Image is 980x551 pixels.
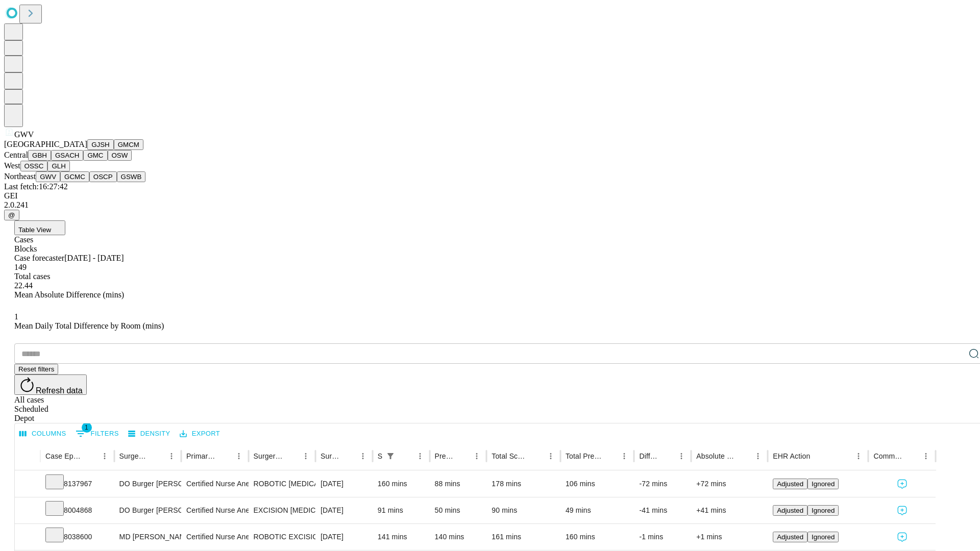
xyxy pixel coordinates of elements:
span: 1 [14,312,18,321]
button: Menu [470,449,484,463]
button: @ [4,210,19,220]
button: GCMC [60,171,89,182]
span: Table View [18,226,51,234]
button: GLH [47,161,69,171]
div: [DATE] [321,471,367,497]
button: GSACH [51,150,83,161]
button: Sort [217,449,232,463]
span: @ [8,211,15,219]
span: 149 [14,263,27,271]
div: EHR Action [773,452,810,460]
div: Total Predicted Duration [566,452,602,460]
div: +72 mins [696,471,763,497]
button: Menu [299,449,313,463]
div: 160 mins [378,471,425,497]
span: Mean Absolute Difference (mins) [14,290,124,299]
button: GMCM [114,139,143,150]
button: Sort [603,449,617,463]
button: Menu [413,449,427,463]
button: Sort [341,449,356,463]
button: Refresh data [14,374,87,395]
button: OSW [108,150,132,161]
div: DO Burger [PERSON_NAME] Do [119,497,176,523]
div: 161 mins [492,524,555,550]
div: ROBOTIC [MEDICAL_DATA] [254,471,310,497]
span: Last fetch: 16:27:42 [4,182,68,191]
div: MD [PERSON_NAME] [119,524,176,550]
button: Adjusted [773,532,807,542]
span: [DATE] - [DATE] [64,254,124,262]
button: Sort [660,449,674,463]
div: 49 mins [566,497,629,523]
div: +1 mins [696,524,763,550]
div: 160 mins [566,524,629,550]
button: Menu [232,449,246,463]
button: GBH [28,150,51,161]
div: GEI [4,191,976,201]
div: ROBOTIC EXCISION OR DESTRUCTION ABDOMINAL TUMOR OR [MEDICAL_DATA] 5CM OR LESS [254,524,310,550]
div: 106 mins [566,471,629,497]
div: [DATE] [321,497,367,523]
button: Sort [811,449,825,463]
button: Export [177,426,223,442]
button: Menu [164,449,179,463]
button: Menu [97,449,112,463]
div: 8004868 [45,497,109,523]
span: Central [4,151,28,159]
div: Surgery Date [321,452,340,460]
div: Scheduled In Room Duration [378,452,382,460]
div: [DATE] [321,524,367,550]
div: -41 mins [639,497,686,523]
div: 1 active filter [383,449,398,463]
span: Ignored [812,507,835,514]
button: Ignored [807,532,839,542]
div: EXCISION [MEDICAL_DATA] LESION EXCEPT [MEDICAL_DATA] TRUNK ETC 2.1 TO 3.0CM [254,497,310,523]
button: OSSC [20,161,48,171]
div: 140 mins [435,524,482,550]
span: GWV [14,130,34,139]
div: Surgery Name [254,452,283,460]
div: Primary Service [186,452,216,460]
button: Show filters [383,449,398,463]
div: Case Epic Id [45,452,82,460]
button: Sort [455,449,470,463]
button: Sort [284,449,299,463]
button: Select columns [17,426,69,442]
div: -1 mins [639,524,686,550]
button: Menu [919,449,933,463]
div: 8137967 [45,471,109,497]
span: Refresh data [36,386,83,395]
button: Expand [20,529,35,546]
button: Expand [20,475,35,493]
div: DO Burger [PERSON_NAME] Do [119,471,176,497]
div: 91 mins [378,497,425,523]
button: Menu [674,449,689,463]
div: Absolute Difference [696,452,736,460]
div: Comments [873,452,903,460]
div: Predicted In Room Duration [435,452,455,460]
button: Sort [529,449,544,463]
div: 90 mins [492,497,555,523]
span: Ignored [812,480,835,488]
span: Adjusted [777,480,803,488]
div: 141 mins [378,524,425,550]
span: Northeast [4,172,36,181]
div: 2.0.241 [4,201,976,210]
div: Certified Nurse Anesthetist [186,524,243,550]
span: Total cases [14,272,50,281]
div: Certified Nurse Anesthetist [186,497,243,523]
button: Ignored [807,505,839,516]
button: Sort [150,449,164,463]
button: Expand [20,502,35,520]
span: Mean Daily Total Difference by Room (mins) [14,321,164,330]
button: Sort [904,449,919,463]
button: Show filters [73,425,121,442]
button: Sort [399,449,413,463]
button: Menu [617,449,631,463]
button: Menu [851,449,866,463]
div: -72 mins [639,471,686,497]
span: Adjusted [777,533,803,541]
button: Adjusted [773,479,807,489]
button: Menu [751,449,765,463]
button: Menu [356,449,370,463]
